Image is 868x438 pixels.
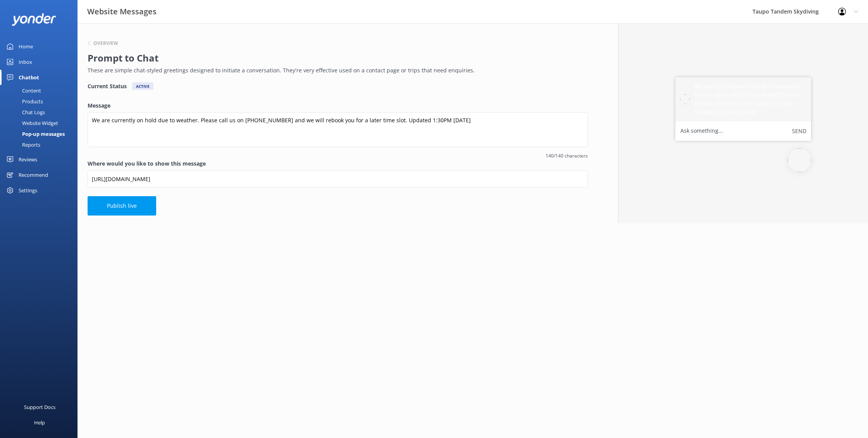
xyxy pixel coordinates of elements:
a: Reports [5,139,77,150]
div: Reports [5,139,40,150]
label: Ask something... [680,126,723,136]
a: Website Widget [5,118,77,128]
a: Content [5,85,77,96]
label: Where would you like to show this message [88,159,588,168]
h2: Prompt to Chat [88,51,584,65]
img: yonder-white-logo.png [12,13,56,26]
a: Chat Logs [5,107,77,118]
div: Chat Logs [5,107,45,118]
button: Send [792,126,806,136]
div: Content [5,85,41,96]
textarea: We are currently on hold due to weather. Please call us on [PHONE_NUMBER] and we will rebook you ... [88,112,588,147]
div: Pop-up messages [5,128,65,139]
a: Pop-up messages [5,128,77,139]
button: Overview [88,41,118,46]
div: Recommend [19,167,48,183]
div: Reviews [19,152,37,167]
div: Help [34,415,45,430]
p: These are simple chat-styled greetings designed to initiate a conversation. They're very effectiv... [88,66,584,75]
div: Settings [19,183,37,198]
span: 140/140 characters [88,152,588,159]
h5: We are currently on hold due to weather. Please call us on [PHONE_NUMBER] and we will rebook you ... [694,82,806,117]
div: Support Docs [24,399,55,415]
div: Inbox [19,54,32,70]
div: Active [132,82,153,90]
input: https://www.example.com/page [88,170,588,188]
div: Website Widget [5,118,58,128]
a: Products [5,96,77,107]
h3: Website Messages [87,5,157,18]
div: Home [19,39,33,54]
label: Message [88,101,588,110]
h4: Current Status [88,82,127,90]
div: Chatbot [19,70,39,85]
h6: Overview [93,41,118,46]
button: Publish live [88,196,156,216]
div: Products [5,96,43,107]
